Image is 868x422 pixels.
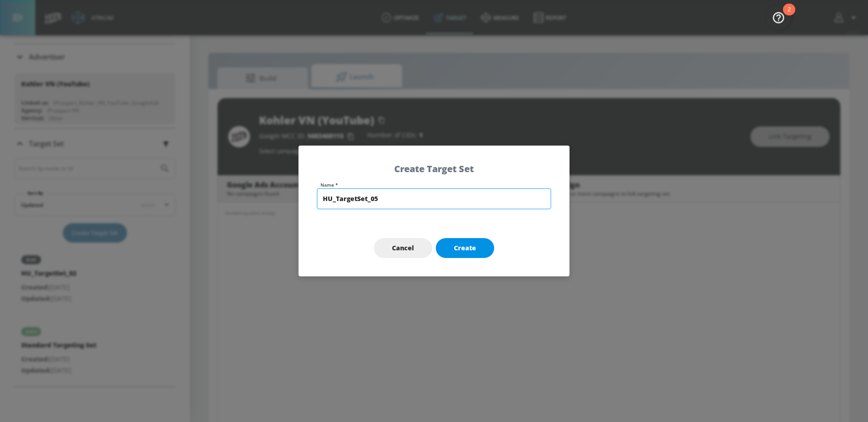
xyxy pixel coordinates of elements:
h5: Create Target Set [317,164,551,173]
span: Cancel [392,243,414,254]
div: 2 [788,9,791,21]
button: Open Resource Center, 2 new notifications [766,5,791,30]
button: Create [436,238,494,258]
button: Cancel [374,238,432,258]
span: Create [454,243,476,254]
label: Name * [321,183,551,187]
